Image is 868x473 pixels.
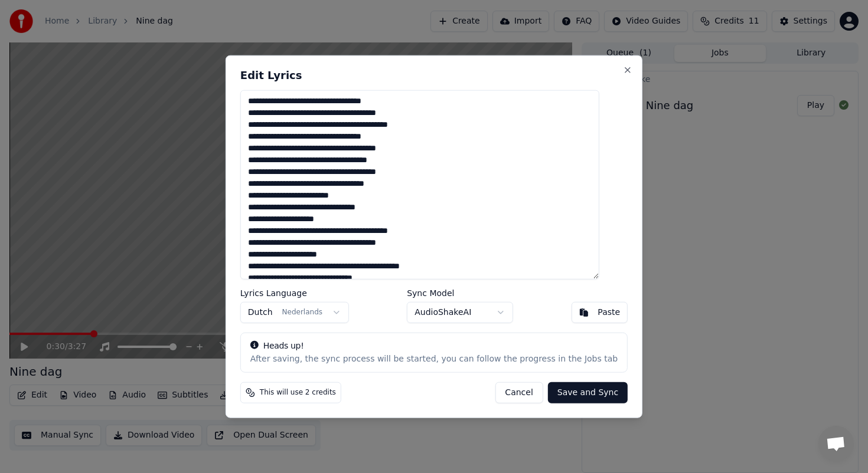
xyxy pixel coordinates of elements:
button: Paste [571,301,628,323]
h2: Edit Lyrics [240,70,628,81]
div: After saving, the sync process will be started, you can follow the progress in the Jobs tab [250,353,618,364]
label: Lyrics Language [240,288,349,297]
button: Save and Sync [548,382,628,403]
span: This will use 2 credits [260,387,336,397]
label: Sync Model [407,288,513,297]
button: Cancel [495,382,543,403]
div: Heads up! [250,340,618,352]
div: Paste [598,306,620,318]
